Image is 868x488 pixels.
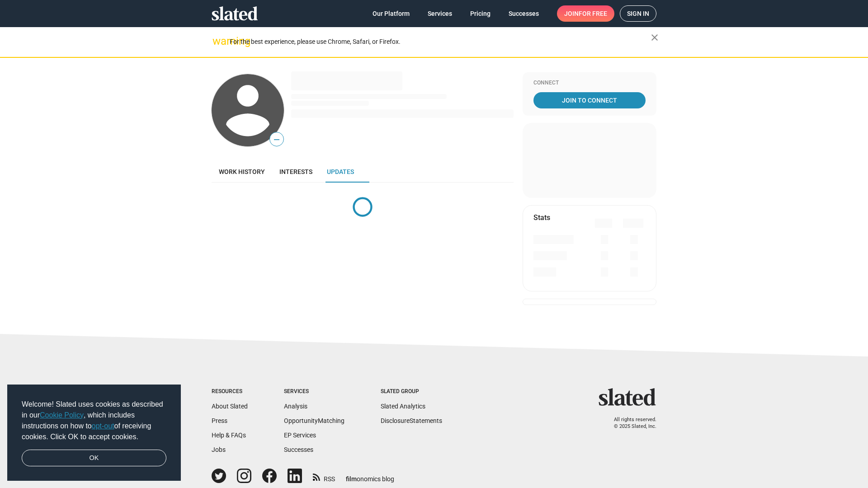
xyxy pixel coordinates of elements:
a: Sign in [620,5,656,22]
a: RSS [313,469,335,483]
a: filmonomics blog [346,468,394,483]
span: — [270,134,283,145]
a: Press [212,417,227,424]
a: Our Platform [365,5,417,22]
a: Updates [320,161,361,183]
a: Slated Analytics [381,403,425,410]
a: DisclosureStatements [381,417,442,424]
a: Pricing [463,5,498,22]
div: Resources [212,388,248,395]
a: Successes [501,5,546,22]
a: Successes [284,446,313,453]
span: Our Platform [373,5,410,22]
div: Slated Group [381,388,442,395]
a: Analysis [284,403,307,410]
a: Help & FAQs [212,432,246,439]
span: Services [428,5,452,22]
span: Join To Connect [535,92,644,108]
span: Sign in [627,6,649,21]
p: All rights reserved. © 2025 Slated, Inc. [604,417,656,430]
a: Jobs [212,446,226,453]
span: Join [564,5,607,22]
span: Interests [279,168,312,175]
span: Work history [219,168,265,175]
a: Services [420,5,459,22]
span: Updates [327,168,354,175]
a: Cookie Policy [40,411,84,419]
a: Interests [272,161,320,183]
mat-icon: warning [212,36,223,47]
span: film [346,475,357,483]
span: Successes [509,5,539,22]
span: Welcome! Slated uses cookies as described in our , which includes instructions on how to of recei... [22,399,166,442]
a: OpportunityMatching [284,417,344,424]
div: Connect [533,80,646,87]
a: Joinfor free [557,5,614,22]
a: Work history [212,161,272,183]
a: Join To Connect [533,92,646,108]
a: About Slated [212,403,248,410]
span: Pricing [470,5,491,22]
a: EP Services [284,432,316,439]
div: Services [284,388,344,395]
div: cookieconsent [7,385,181,481]
mat-card-title: Stats [533,213,550,222]
a: dismiss cookie message [22,450,166,467]
a: opt-out [92,422,114,430]
span: for free [579,5,607,22]
mat-icon: close [649,32,660,43]
div: For the best experience, please use Chrome, Safari, or Firefox. [230,36,651,48]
